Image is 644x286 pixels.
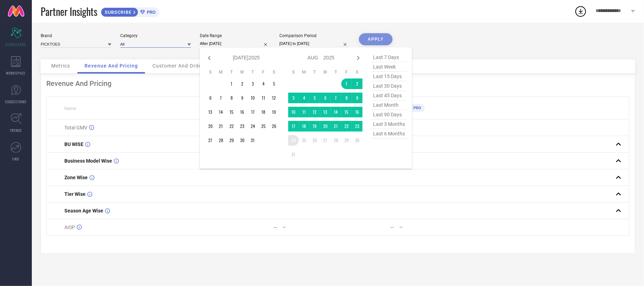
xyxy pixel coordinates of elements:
[288,107,299,117] td: Sun Aug 10 2025
[10,128,22,133] span: TRENDS
[85,63,138,69] span: Revenue And Pricing
[248,107,258,117] td: Thu Jul 17 2025
[309,135,320,146] td: Tue Aug 26 2025
[352,93,362,103] td: Sat Aug 09 2025
[341,78,352,89] td: Fri Aug 01 2025
[101,10,133,15] span: SUBSCRIBE
[299,107,309,117] td: Mon Aug 11 2025
[51,63,70,69] span: Metrics
[205,107,216,117] td: Sun Jul 13 2025
[237,69,248,75] th: Wednesday
[412,106,421,110] span: PRO
[216,121,226,132] td: Mon Jul 21 2025
[331,93,341,103] td: Thu Aug 07 2025
[46,79,630,88] div: Revenue And Pricing
[258,93,269,103] td: Fri Jul 11 2025
[13,156,19,162] span: FWD
[64,141,83,147] span: BU WISE
[331,135,341,146] td: Thu Aug 28 2025
[320,93,331,103] td: Wed Aug 06 2025
[200,40,271,47] input: Select date range
[371,100,407,110] span: last month
[205,135,216,146] td: Sun Jul 27 2025
[371,81,407,91] span: last 30 days
[331,121,341,132] td: Thu Aug 21 2025
[352,78,362,89] td: Sat Aug 02 2025
[288,93,299,103] td: Sun Aug 03 2025
[371,53,407,62] span: last 7 days
[371,91,407,100] span: last 45 days
[120,33,191,38] div: Category
[216,93,226,103] td: Mon Jul 07 2025
[371,110,407,119] span: last 90 days
[288,135,299,146] td: Sun Aug 24 2025
[205,54,214,62] div: Previous month
[331,69,341,75] th: Thursday
[258,78,269,89] td: Fri Jul 04 2025
[399,125,454,130] div: —
[248,121,258,132] td: Thu Jul 24 2025
[6,42,27,47] span: SCORECARDS
[248,135,258,146] td: Thu Jul 31 2025
[64,106,76,111] span: Name
[269,69,279,75] th: Saturday
[331,107,341,117] td: Thu Aug 14 2025
[269,121,279,132] td: Sat Jul 26 2025
[299,69,309,75] th: Monday
[320,69,331,75] th: Wednesday
[41,4,97,19] span: Partner Insights
[237,93,248,103] td: Wed Jul 09 2025
[226,107,237,117] td: Tue Jul 15 2025
[237,78,248,89] td: Wed Jul 02 2025
[226,135,237,146] td: Tue Jul 29 2025
[299,135,309,146] td: Mon Aug 25 2025
[273,224,277,230] div: —
[41,33,111,38] div: Brand
[226,93,237,103] td: Tue Jul 08 2025
[352,135,362,146] td: Sat Aug 30 2025
[101,6,159,17] a: SUBSCRIBEPRO
[200,33,271,38] div: Date Range
[352,107,362,117] td: Sat Aug 16 2025
[248,69,258,75] th: Thursday
[371,62,407,72] span: last week
[64,224,75,230] span: AISP
[216,107,226,117] td: Mon Jul 14 2025
[341,107,352,117] td: Fri Aug 15 2025
[226,121,237,132] td: Tue Jul 22 2025
[320,121,331,132] td: Wed Aug 20 2025
[258,121,269,132] td: Fri Jul 25 2025
[205,69,216,75] th: Sunday
[288,69,299,75] th: Sunday
[309,121,320,132] td: Tue Aug 19 2025
[269,107,279,117] td: Sat Jul 19 2025
[269,78,279,89] td: Sat Jul 05 2025
[64,175,88,180] span: Zone Wise
[399,225,454,230] div: —
[216,69,226,75] th: Monday
[309,93,320,103] td: Tue Aug 05 2025
[64,158,112,164] span: Business Model Wise
[279,33,350,38] div: Comparison Period
[320,107,331,117] td: Wed Aug 13 2025
[352,121,362,132] td: Sat Aug 23 2025
[390,224,394,230] div: —
[226,69,237,75] th: Tuesday
[248,78,258,89] td: Thu Jul 03 2025
[299,121,309,132] td: Mon Aug 18 2025
[152,63,207,69] span: Customer And Orders
[205,93,216,103] td: Sun Jul 06 2025
[341,121,352,132] td: Fri Aug 22 2025
[258,69,269,75] th: Friday
[248,93,258,103] td: Thu Jul 10 2025
[279,40,350,47] input: Select comparison period
[283,225,337,230] div: —
[371,72,407,81] span: last 15 days
[309,107,320,117] td: Tue Aug 12 2025
[6,70,26,76] span: WORKSPACE
[145,10,156,15] span: PRO
[288,121,299,132] td: Sun Aug 17 2025
[354,54,362,62] div: Next month
[341,93,352,103] td: Fri Aug 08 2025
[352,69,362,75] th: Saturday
